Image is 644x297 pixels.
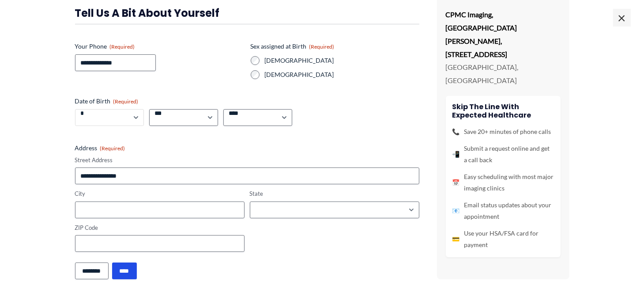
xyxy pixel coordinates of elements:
legend: Sex assigned at Birth [251,42,335,51]
label: ZIP Code [75,224,245,232]
li: Use your HSA/FSA card for payment [452,228,554,251]
label: [DEMOGRAPHIC_DATA] [265,56,419,65]
label: [DEMOGRAPHIC_DATA] [265,70,419,79]
li: Email status updates about your appointment [452,199,554,222]
span: (Required) [113,98,139,105]
li: Save 20+ minutes of phone calls [452,126,554,137]
span: (Required) [100,145,125,152]
p: CPMC Imaging, [GEOGRAPHIC_DATA][PERSON_NAME], [STREET_ADDRESS] [446,8,561,61]
legend: Address [75,144,125,152]
label: City [75,190,245,198]
span: 📞 [452,126,460,137]
span: 💳 [452,233,460,245]
label: Street Address [75,156,419,164]
label: Your Phone [75,42,244,51]
label: State [250,190,419,198]
span: 📲 [452,148,460,160]
h3: Tell us a bit about yourself [75,6,419,20]
p: [GEOGRAPHIC_DATA], [GEOGRAPHIC_DATA] [446,61,561,87]
legend: Date of Birth [75,97,139,106]
span: (Required) [110,43,135,50]
li: Submit a request online and get a call back [452,143,554,166]
span: 📧 [452,205,460,217]
span: × [613,9,631,27]
h4: Skip the line with Expected Healthcare [452,103,554,119]
span: (Required) [309,43,335,50]
span: 📅 [452,177,460,188]
li: Easy scheduling with most major imaging clinics [452,171,554,194]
